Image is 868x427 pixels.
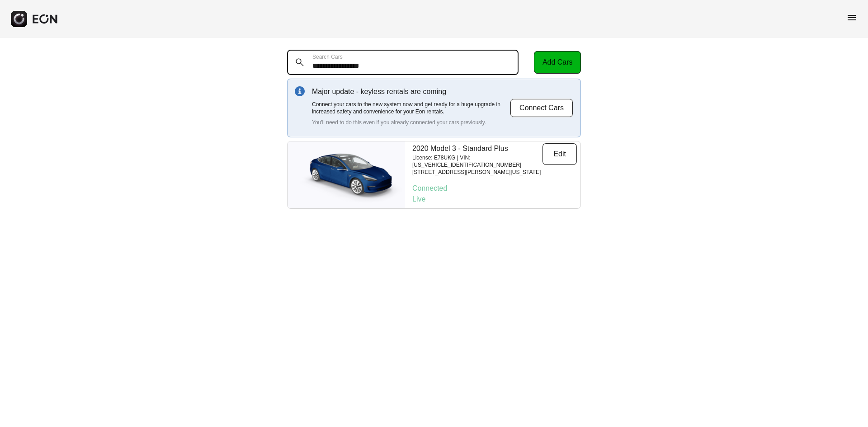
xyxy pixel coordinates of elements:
p: License: E78UKG | VIN: [US_VEHICLE_IDENTIFICATION_NUMBER] [412,154,542,169]
img: info [295,86,305,96]
p: [STREET_ADDRESS][PERSON_NAME][US_STATE] [412,169,542,176]
span: menu [846,12,857,23]
button: Connect Cars [510,99,573,117]
p: Live [412,194,577,205]
p: 2020 Model 3 - Standard Plus [412,143,542,154]
p: You'll need to do this even if you already connected your cars previously. [312,119,510,126]
button: Add Cars [534,51,581,74]
p: Major update - keyless rentals are coming [312,86,510,97]
p: Connect your cars to the new system now and get ready for a huge upgrade in increased safety and ... [312,101,510,115]
p: Connected [412,183,577,194]
button: Edit [542,143,577,165]
label: Search Cars [312,53,343,61]
img: car [288,145,405,204]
